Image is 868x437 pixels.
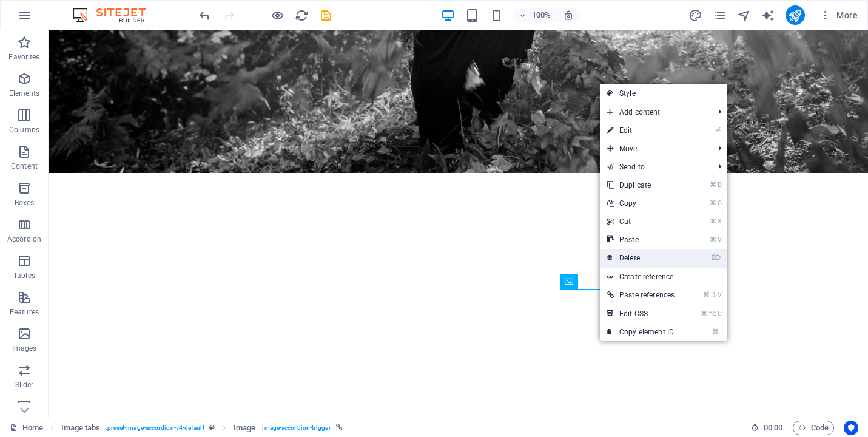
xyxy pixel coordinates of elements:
[600,103,709,121] span: Add content
[844,421,858,435] button: Usercentrics
[600,158,709,176] a: Send to
[9,125,39,135] p: Columns
[600,212,682,231] a: ⌘XCut
[786,5,805,25] button: publish
[716,126,721,134] i: ⏎
[336,424,343,431] i: This element is linked
[61,421,101,435] span: Click to select. Double-click to edit
[703,291,710,299] i: ⌘
[319,8,333,22] i: Save (Ctrl+S)
[294,8,309,22] button: reload
[600,231,682,249] a: ⌘VPaste
[751,421,783,435] h6: Session time
[710,217,716,225] i: ⌘
[788,8,802,22] i: Publish
[718,310,721,317] i: C
[270,8,284,22] button: Click here to leave preview mode and continue editing
[11,161,38,171] p: Content
[712,254,721,262] i: ⌦
[198,8,212,22] i: Undo: Edit headline (Ctrl+Z)
[710,181,716,189] i: ⌘
[701,310,707,317] i: ⌘
[718,235,721,243] i: V
[710,235,716,243] i: ⌘
[318,8,333,22] button: save
[793,421,834,435] button: Code
[600,286,682,304] a: ⌘⇧VPaste references
[234,421,255,435] span: Click to select. Double-click to edit
[61,421,343,435] nav: breadcrumb
[708,310,716,317] i: ⌥
[713,8,727,22] button: pages
[718,181,721,189] i: D
[815,5,863,25] button: More
[531,8,551,22] h6: 100%
[9,89,40,98] p: Elements
[8,52,39,62] p: Favorites
[106,421,204,435] span: . preset-image-accordion-v4-default
[600,323,682,341] a: ⌘ICopy element ID
[12,344,37,353] p: Images
[688,8,703,22] button: design
[600,84,727,103] a: Style
[737,8,752,22] button: navigator
[600,268,727,286] a: Create reference
[712,328,719,336] i: ⌘
[718,291,721,299] i: V
[718,199,721,207] i: C
[563,10,574,21] i: On resize automatically adjust zoom level to fit chosen device.
[718,217,721,225] i: X
[10,421,43,435] a: Click to cancel selection. Double-click to open Pages
[600,121,682,140] a: ⏎Edit
[260,421,331,435] span: . image-accordion-trigger
[10,307,39,317] p: Features
[70,8,161,22] img: Editor Logo
[764,421,782,435] span: 00 00
[600,140,709,158] span: Move
[600,194,682,212] a: ⌘CCopy
[720,328,721,336] i: I
[772,423,774,432] span: :
[209,424,215,431] i: This element is a customizable preset
[13,271,35,280] p: Tables
[761,8,775,22] i: AI Writer
[15,198,35,208] p: Boxes
[761,8,776,22] button: text_generator
[15,380,34,390] p: Slider
[737,8,751,22] i: Navigator
[819,9,858,21] span: More
[295,8,309,22] i: Reload page
[600,176,682,194] a: ⌘DDuplicate
[688,8,702,22] i: Design (Ctrl+Alt+Y)
[713,8,727,22] i: Pages (Ctrl+Alt+S)
[798,421,829,435] span: Code
[600,305,682,323] a: ⌘⌥CEdit CSS
[710,199,716,207] i: ⌘
[513,8,556,22] button: 100%
[711,291,716,299] i: ⇧
[600,249,682,267] a: ⌦Delete
[7,234,41,244] p: Accordion
[197,8,212,22] button: undo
